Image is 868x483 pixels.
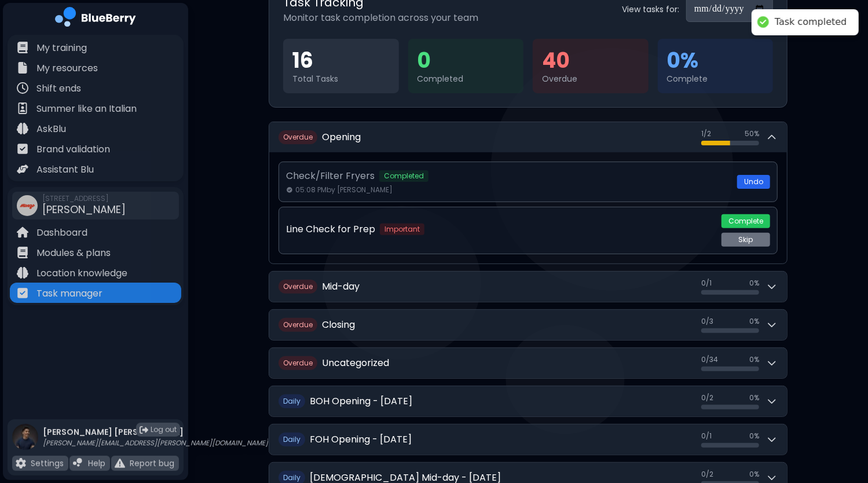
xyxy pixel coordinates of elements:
span: 0 / 2 [701,393,713,402]
img: file icon [17,163,28,175]
h2: FOH Opening - [DATE] [310,433,412,447]
img: file icon [17,247,28,258]
p: [PERSON_NAME] [PERSON_NAME] [43,427,268,437]
h2: Mid-day [322,280,360,294]
p: Dashboard [36,226,87,240]
p: My resources [36,61,98,75]
p: Assistant Blu [36,163,94,177]
img: file icon [17,82,28,94]
img: file icon [17,42,28,53]
span: Completed [379,170,428,182]
p: Shift ends [36,82,81,96]
p: Help [88,458,105,469]
button: OverdueOpening1/250% [269,122,787,152]
span: 0 % [749,279,759,288]
img: file icon [73,458,83,469]
button: Skip [721,233,770,247]
span: 0 / 1 [701,431,712,441]
img: logout [140,426,148,434]
button: OverdueMid-day0/10% [269,272,787,302]
h2: Closing [322,318,355,332]
img: file icon [17,62,28,74]
h2: Opening [322,130,361,144]
p: Summer like an Italian [36,102,137,116]
img: file icon [17,123,28,134]
p: AskBlu [36,122,66,136]
button: DailyBOH Opening - [DATE]0/20% [269,386,787,416]
p: Modules & plans [36,246,111,260]
span: 0 % [749,393,759,402]
span: [PERSON_NAME] [42,202,126,217]
p: Brand validation [36,142,110,156]
span: 0 % [749,317,759,326]
p: Line Check for Prep [286,222,375,236]
span: Log out [151,425,177,434]
span: 05:08 PM by [PERSON_NAME] [295,185,393,195]
span: 0 % [749,431,759,441]
p: Location knowledge [36,266,127,280]
label: View tasks for: [622,4,679,14]
img: company logo [55,7,136,31]
div: 16 [292,48,390,74]
span: Overdue [279,130,317,144]
h2: Uncategorized [322,356,389,370]
button: OverdueUncategorized0/340% [269,348,787,378]
button: Undo [737,175,770,189]
div: 0 [417,48,515,74]
span: Overdue [279,356,317,370]
span: 0 / 3 [701,317,713,326]
span: 0 / 2 [701,470,713,479]
img: file icon [17,103,28,114]
div: Overdue [542,74,639,84]
button: DailyFOH Opening - [DATE]0/10% [269,425,787,455]
img: profile photo [12,424,38,462]
div: Task completed [775,16,847,28]
button: Complete [721,214,770,228]
img: file icon [17,267,28,279]
div: 40 [542,48,639,74]
p: Settings [31,458,64,469]
span: 0 / 34 [701,355,718,364]
img: company thumbnail [17,195,38,216]
div: Total Tasks [292,74,390,84]
p: My training [36,41,87,55]
img: file icon [115,458,125,469]
p: Task manager [36,287,102,301]
span: 50 % [745,129,759,138]
span: Daily [279,394,305,408]
span: Overdue [279,280,317,294]
button: OverdueClosing0/30% [269,310,787,340]
span: Daily [279,433,305,447]
div: Completed [417,74,515,84]
p: Report bug [130,458,174,469]
img: file icon [16,458,26,469]
span: Overdue [279,318,317,332]
span: 0 / 1 [701,279,712,288]
img: file icon [17,143,28,155]
p: Monitor task completion across your team [283,11,478,25]
span: Important [380,224,424,235]
div: Complete [667,74,764,84]
div: 0 % [667,48,764,74]
img: file icon [17,226,28,238]
h2: BOH Opening - [DATE] [310,394,412,408]
p: [PERSON_NAME][EMAIL_ADDRESS][PERSON_NAME][DOMAIN_NAME] [43,438,268,448]
p: Check/Filter Fryers [286,169,375,183]
span: [STREET_ADDRESS] [42,194,126,203]
span: 0 % [749,470,759,479]
span: 0 % [749,355,759,364]
span: 1 / 2 [701,129,711,138]
img: file icon [17,287,28,299]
